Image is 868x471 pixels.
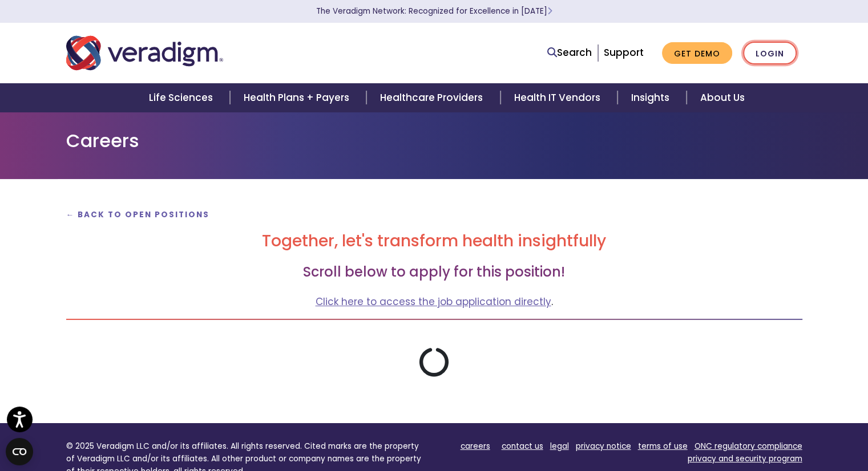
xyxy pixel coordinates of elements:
[638,441,688,452] a: terms of use
[316,295,551,308] a: Click here to access the job application directly
[576,441,631,452] a: privacy notice
[461,441,490,452] a: careers
[688,453,802,464] a: privacy and security program
[66,209,210,220] a: ← Back to Open Positions
[6,438,33,465] button: Open CMP widget
[547,6,552,17] span: Learn More
[617,83,687,112] a: Insights
[500,83,617,112] a: Health IT Vendors
[662,42,732,64] a: Get Demo
[743,42,797,65] a: Login
[687,83,758,112] a: About Us
[230,83,366,112] a: Health Plans + Payers
[66,130,802,152] h1: Careers
[547,45,592,60] a: Search
[66,232,802,251] h2: Together, let's transform health insightfully
[316,6,552,17] a: The Veradigm Network: Recognized for Excellence in [DATE]Learn More
[695,441,802,452] a: ONC regulatory compliance
[66,294,802,310] p: .
[135,83,230,112] a: Life Sciences
[66,264,802,281] h3: Scroll below to apply for this position!
[502,441,543,452] a: contact us
[604,46,644,59] a: Support
[66,34,223,72] img: Veradigm logo
[366,83,500,112] a: Healthcare Providers
[550,441,569,452] a: legal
